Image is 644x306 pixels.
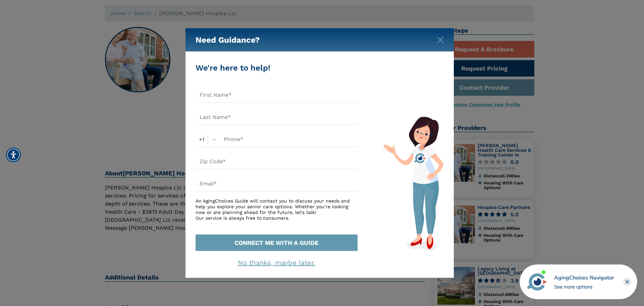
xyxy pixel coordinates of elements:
div: See more options [554,283,614,290]
img: avatar [526,270,548,293]
input: Zip Code* [196,154,358,169]
input: Phone* [220,132,358,147]
a: No thanks, maybe later. [238,259,315,267]
div: Accessibility Menu [6,147,21,162]
h5: Need Guidance? [196,28,260,52]
div: Close [623,278,631,286]
input: Last Name* [196,110,358,125]
img: match-guide-form.svg [383,117,443,251]
input: Email* [196,176,358,191]
button: CONNECT ME WITH A GUIDE [196,234,358,251]
div: AgingChoices Navigator [554,274,614,282]
input: First Name* [196,87,358,103]
img: modal-close.svg [437,37,444,43]
div: We're here to help! [196,62,358,74]
div: An AgingChoices Guide will contact you to discuss your needs and help you explore your senior car... [196,198,358,221]
button: Close [437,35,444,42]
